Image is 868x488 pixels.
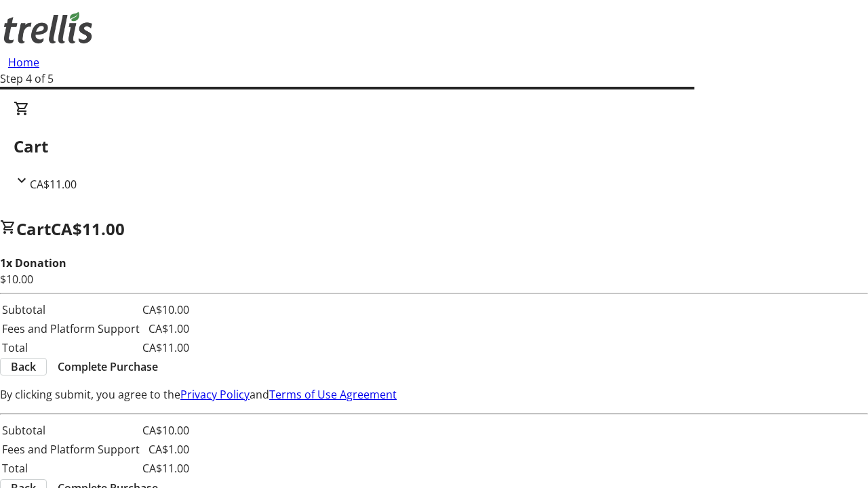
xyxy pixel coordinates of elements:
td: Fees and Platform Support [1,441,140,458]
td: CA$1.00 [142,320,190,338]
td: Subtotal [1,301,140,319]
span: CA$11.00 [30,177,77,192]
span: Complete Purchase [58,359,158,375]
div: CartCA$11.00 [14,100,854,192]
a: Terms of Use Agreement [269,387,397,402]
td: CA$11.00 [142,460,190,477]
button: Complete Purchase [47,359,169,375]
h2: Cart [14,134,854,159]
td: Subtotal [1,422,140,439]
span: CA$11.00 [51,218,125,240]
td: Total [1,460,140,477]
td: CA$10.00 [142,422,190,439]
td: Fees and Platform Support [1,320,140,338]
a: Privacy Policy [180,387,250,402]
td: CA$1.00 [142,441,190,458]
span: Back [11,359,36,375]
td: CA$11.00 [142,339,190,357]
td: Total [1,339,140,357]
td: CA$10.00 [142,301,190,319]
span: Cart [16,218,51,240]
